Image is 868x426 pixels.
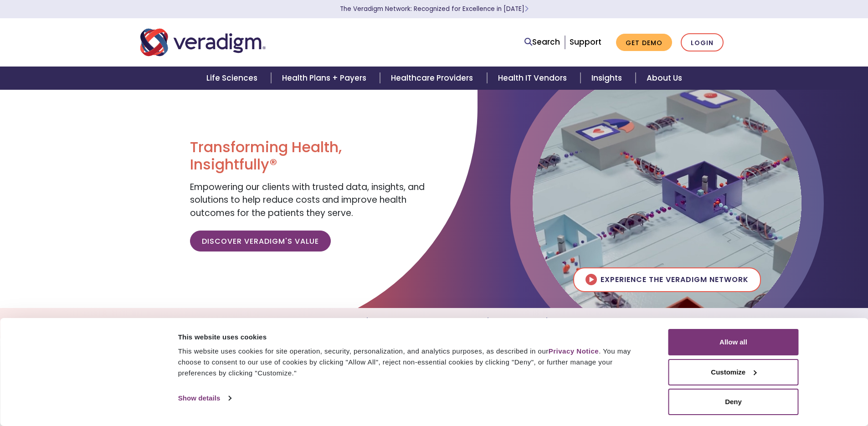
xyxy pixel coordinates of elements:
[190,181,425,219] span: Empowering our clients with trusted data, insights, and solutions to help reduce costs and improv...
[547,312,603,335] a: Careers
[190,139,427,174] h1: Transforming Health, Insightfully®
[340,5,529,13] a: The Veradigm Network: Recognized for Excellence in [DATE]Learn More
[681,33,724,52] a: Login
[367,312,488,335] a: The Veradigm Network
[487,67,580,90] a: Health IT Vendors
[636,67,693,90] a: About Us
[178,391,231,405] a: Show details
[380,67,487,90] a: Healthcare Providers
[190,231,331,251] a: Discover Veradigm's Value
[580,67,636,90] a: Insights
[488,312,547,335] a: Insights
[524,36,560,48] a: Search
[616,34,672,51] a: Get Demo
[668,329,799,355] button: Allow all
[195,67,271,90] a: Life Sciences
[178,346,648,379] div: This website uses cookies for site operation, security, personalization, and analytics purposes, ...
[549,347,599,355] a: Privacy Notice
[524,5,529,13] span: Learn More
[266,312,367,335] a: Explore Solutions
[668,359,799,385] button: Customize
[668,389,799,415] button: Deny
[178,332,648,343] div: This website uses cookies
[140,27,266,57] img: Veradigm logo
[271,67,380,90] a: Health Plans + Payers
[570,36,601,47] a: Support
